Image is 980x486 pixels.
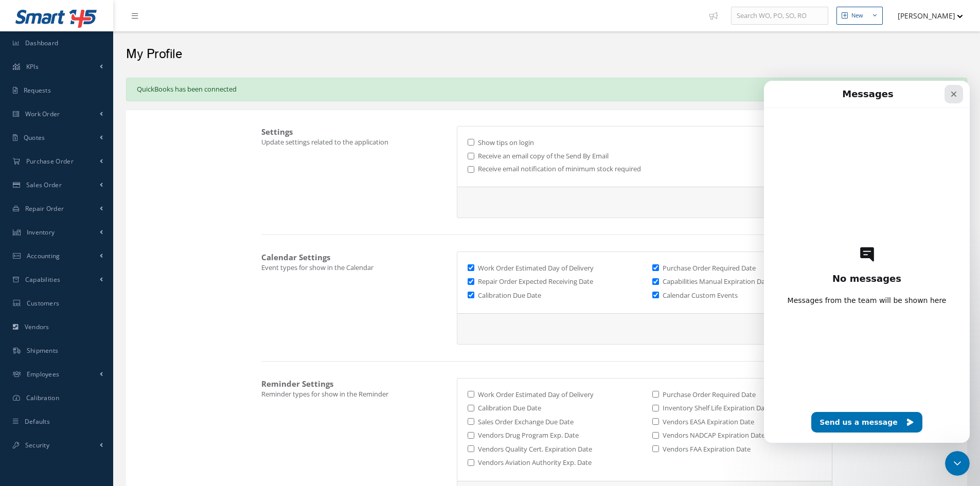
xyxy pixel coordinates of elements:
[478,262,594,274] label: Work Order Estimated Day of Delivery
[851,11,863,20] div: New
[25,417,50,426] span: Defaults
[478,402,541,413] label: Calibration Due Date
[26,393,59,402] span: Calibration
[478,137,534,148] label: Show tips on login
[261,378,441,390] div: Reminder Settings
[27,370,60,379] span: Employees
[663,262,756,274] label: Purchase Order Required Date
[24,86,51,95] span: Requests
[478,276,593,287] label: Repair Order Expected Receiving Date
[24,133,45,142] span: Quotes
[126,47,967,62] h2: My Profile
[731,7,828,25] input: Search WO, PO, SO, RO
[126,78,967,101] div: QuickBooks has been connected
[836,7,883,25] button: New
[261,263,441,273] div: Event types for show in the Calendar
[25,275,61,284] span: Capabilities
[663,429,765,441] label: Vendors NADCAP Expiration Date
[663,416,754,427] label: Vendors EASA Expiration Date
[27,228,55,237] span: Inventory
[945,451,970,476] iframe: Intercom live chat
[663,443,751,455] label: Vendors FAA Expiration Date
[25,110,60,118] span: Work Order
[25,441,49,449] span: Security
[261,137,441,148] div: Update settings related to the application
[478,416,574,427] label: Sales Order Exchange Due Date
[888,6,963,26] button: [PERSON_NAME]
[478,457,592,468] label: Vendors Aviation Authority Exp. Date
[478,389,594,400] label: Work Order Estimated Day of Delivery
[26,181,62,189] span: Sales Order
[261,251,441,263] div: Calendar Settings
[478,164,641,174] label: Receive email notification of minimum stock required
[27,251,60,260] span: Accounting
[27,346,59,355] span: Shipments
[27,299,60,308] span: Customers
[26,62,39,71] span: KPIs
[663,402,771,413] label: Inventory Shelf Life Expiration Date
[764,81,970,443] iframe: Intercom live chat
[25,204,64,213] span: Repair Order
[25,322,49,331] span: Vendors
[663,276,771,287] label: Capabilities Manual Expiration Date
[663,290,738,301] label: Calendar Custom Events
[261,126,441,138] div: Settings
[26,157,74,166] span: Purchase Order
[478,443,592,455] label: Vendors Quality Cert. Expiration Date
[478,150,609,161] label: Receive an email copy of the Send By Email
[478,290,541,301] label: Calibration Due Date
[261,389,441,400] div: Reminder types for show in the Reminder
[478,429,579,441] label: Vendors Drug Program Exp. Date
[663,389,756,400] label: Purchase Order Required Date
[25,39,59,47] span: Dashboard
